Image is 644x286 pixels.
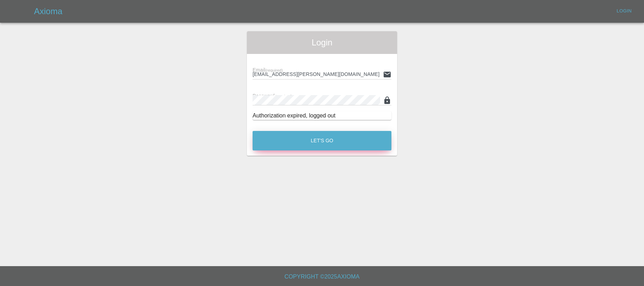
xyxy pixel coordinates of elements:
[253,37,391,48] span: Login
[253,111,391,120] div: Authorization expired, logged out
[6,272,638,282] h6: Copyright © 2025 Axioma
[275,94,293,98] small: (required)
[253,93,292,99] span: Password
[253,131,391,150] button: Let's Go
[613,6,635,17] a: Login
[265,68,283,72] small: (required)
[253,67,283,73] span: Email
[34,6,62,17] h5: Axioma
